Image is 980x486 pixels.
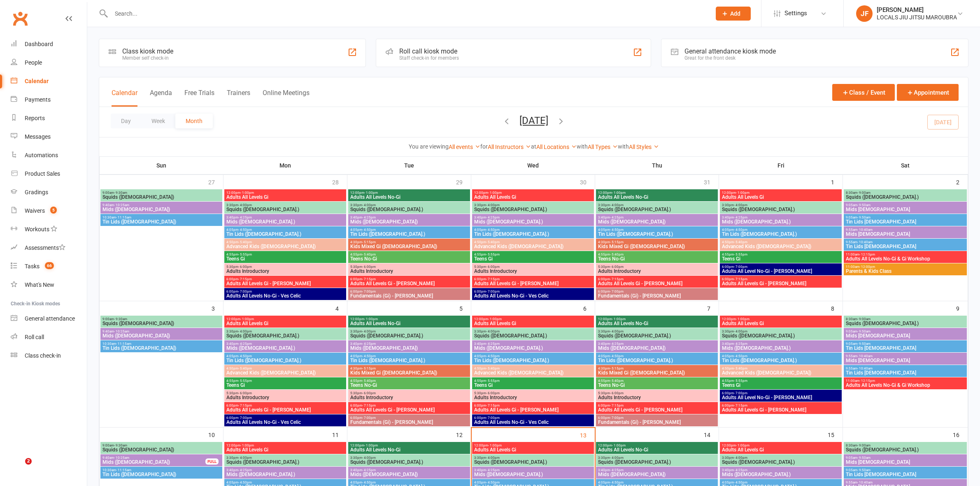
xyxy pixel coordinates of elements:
[588,144,618,150] a: All Types
[399,47,459,55] div: Roll call kiosk mode
[845,330,965,333] span: 9:05am
[350,244,468,249] span: Kids Mixed Gi ([DEMOGRAPHIC_DATA])
[474,330,592,333] span: 3:30pm
[859,265,875,269] span: - 12:00pm
[845,240,965,244] span: 9:55am
[684,55,776,61] div: Great for the front desk
[350,277,468,281] span: 6:00pm
[102,216,221,219] span: 10:30am
[612,191,626,195] span: - 1:00pm
[857,191,871,195] span: - 9:00am
[50,207,57,214] span: 5
[722,333,840,338] span: Squids ([DEMOGRAPHIC_DATA].)
[226,228,345,232] span: 4:05pm
[25,263,40,270] div: Tasks
[409,143,449,150] strong: You are viewing
[350,195,468,200] span: Adults All Levels No-Gi
[362,216,376,219] span: - 4:25pm
[102,195,221,200] span: Squids ([DEMOGRAPHIC_DATA])
[238,330,252,333] span: - 4:00pm
[610,240,624,244] span: - 5:15pm
[226,317,345,321] span: 12:00pm
[362,330,376,333] span: - 4:00pm
[722,207,840,212] span: Squids ([DEMOGRAPHIC_DATA].)
[859,253,875,256] span: - 12:15pm
[102,219,221,224] span: Tin Lids ([DEMOGRAPHIC_DATA])
[11,257,87,276] a: Tasks 66
[350,317,468,321] span: 12:00pm
[212,301,223,315] div: 3
[845,321,965,326] span: Squids ([DEMOGRAPHIC_DATA].)
[350,240,468,244] span: 4:30pm
[116,216,131,219] span: - 11:15am
[350,207,468,212] span: Squids ([DEMOGRAPHIC_DATA].)
[722,216,840,219] span: 3:40pm
[845,216,965,219] span: 9:05am
[856,5,873,22] div: JF
[598,330,716,333] span: 3:30pm
[722,269,840,274] span: Adults All Level No-Gi - [PERSON_NAME]
[845,265,965,269] span: 11:00am
[704,175,719,188] div: 31
[845,195,965,200] span: Squids ([DEMOGRAPHIC_DATA].)
[707,301,719,315] div: 7
[598,240,716,244] span: 4:30pm
[226,265,345,269] span: 5:30pm
[11,109,87,128] a: Reports
[10,8,30,29] a: Clubworx
[722,253,840,256] span: 4:55pm
[114,203,129,207] span: - 10:25am
[598,317,716,321] span: 12:00pm
[845,244,965,249] span: Tin Lids [DEMOGRAPHIC_DATA]
[114,317,127,321] span: - 9:30am
[474,321,592,326] span: Adults All Levels Gi
[362,277,376,281] span: - 7:15pm
[362,228,376,232] span: - 4:50pm
[350,256,468,261] span: Teens No-Gi
[226,191,345,195] span: 12:00pm
[11,72,87,91] a: Calendar
[583,301,595,315] div: 6
[11,309,87,328] a: General attendance kiosk mode
[226,240,345,244] span: 4:50pm
[25,244,65,251] div: Assessments
[474,219,592,224] span: Mids ([DEMOGRAPHIC_DATA].)
[102,317,221,321] span: 9:00am
[226,333,345,338] span: Squids ([DEMOGRAPHIC_DATA].)
[845,333,965,338] span: Mids [DEMOGRAPHIC_DATA]
[722,219,840,224] span: Mids ([DEMOGRAPHIC_DATA].)
[350,216,468,219] span: 3:40pm
[208,175,223,188] div: 27
[474,269,592,274] span: Adults Introductory
[857,317,871,321] span: - 9:00am
[598,244,716,249] span: Kids Mixed Gi ([DEMOGRAPHIC_DATA])
[25,78,49,84] div: Calendar
[845,256,965,261] span: Adults All Levels No-Gi & Gi Workshop
[474,293,592,298] span: Adults All Levels No-Gi - Ves Celic
[598,321,716,326] span: Adults All Levels No-Gi
[474,203,592,207] span: 3:30pm
[831,175,843,188] div: 1
[845,207,965,212] span: Mids [DEMOGRAPHIC_DATA]
[350,265,468,269] span: 5:30pm
[598,253,716,256] span: 4:55pm
[598,269,716,274] span: Adults Introductory
[519,115,548,126] button: [DATE]
[238,240,252,244] span: - 5:40pm
[11,128,87,146] a: Messages
[474,265,592,269] span: 5:30pm
[598,228,716,232] span: 4:05pm
[857,228,873,232] span: - 10:40am
[25,226,49,233] div: Workouts
[474,216,592,219] span: 3:40pm
[956,301,968,315] div: 9
[598,293,716,298] span: Fundamentals (Gi) - [PERSON_NAME]
[845,317,965,321] span: 8:30am
[486,290,500,293] span: - 7:00pm
[722,330,840,333] span: 3:30pm
[734,253,747,256] span: - 5:55pm
[226,195,345,200] span: Adults All Levels Gi
[11,146,87,165] a: Automations
[11,165,87,183] a: Product Sales
[474,281,592,286] span: Adults All Levels Gi - [PERSON_NAME]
